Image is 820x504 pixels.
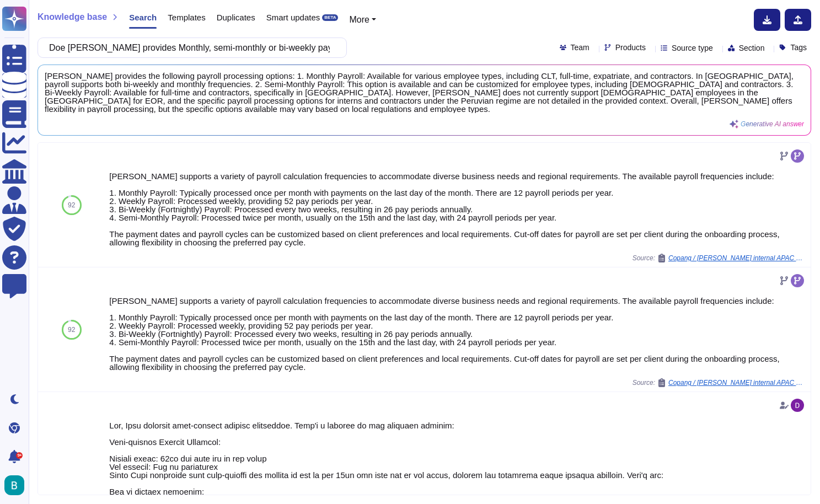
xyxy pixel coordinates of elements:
[741,121,804,127] span: Generative AI answer
[668,379,806,386] span: Copang / [PERSON_NAME] internal APAC RFP External version
[791,399,804,412] img: user
[16,452,23,459] div: 9+
[672,44,713,52] span: Source type
[2,473,32,497] button: user
[4,475,24,495] img: user
[129,13,157,22] span: Search
[739,44,765,52] span: Section
[615,44,646,51] span: Products
[44,38,335,57] input: Search a question or template...
[109,172,806,246] div: [PERSON_NAME] supports a variety of payroll calculation frequencies to accommodate diverse busine...
[349,13,376,26] button: More
[266,13,320,22] span: Smart updates
[571,44,589,51] span: Team
[349,15,369,24] span: More
[790,44,807,51] span: Tags
[45,72,804,113] span: [PERSON_NAME] provides the following payroll processing options: 1. Monthly Payroll: Available fo...
[37,13,107,22] span: Knowledge base
[633,254,806,262] span: Source:
[322,14,338,21] div: BETA
[168,13,205,22] span: Templates
[109,297,806,371] div: [PERSON_NAME] supports a variety of payroll calculation frequencies to accommodate diverse busine...
[68,326,75,333] span: 92
[668,255,806,261] span: Copang / [PERSON_NAME] internal APAC RFP External version
[217,13,255,22] span: Duplicates
[68,202,75,208] span: 92
[633,378,806,387] span: Source:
